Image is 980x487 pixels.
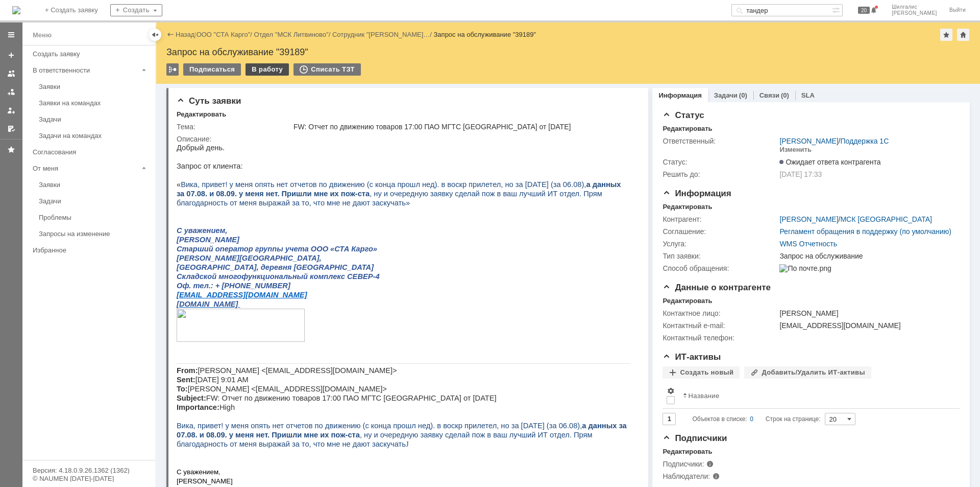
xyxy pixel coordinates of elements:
div: Версия: 4.18.0.9.26.1362 (1362) [33,467,145,474]
a: Отдел "МСК Литвиново" [254,31,329,38]
span: 20 [858,7,870,14]
div: Контактный e-mail: [663,321,777,330]
div: От меня [33,165,138,172]
div: Подписчики: [663,460,765,468]
a: Назад [176,31,194,38]
div: Контактный телефон: [663,334,777,342]
div: | [194,30,196,38]
div: Контрагент: [663,215,777,223]
a: WMS Отчетность [779,240,837,248]
a: Создать заявку [3,47,19,63]
div: Согласования [33,148,149,156]
div: / [197,31,254,38]
div: Тип заявки: [663,252,777,260]
span: Суть заявки [177,96,241,106]
a: Задачи на командах [35,128,153,144]
div: [PERSON_NAME] [779,309,954,317]
div: Изменить [779,146,812,154]
div: (0) [739,91,747,99]
div: / [332,31,434,38]
span: [DATE] 17:33 [779,170,822,178]
div: Заявки на командах [39,99,149,107]
div: (0) [781,91,789,99]
div: Заявки [39,83,149,90]
img: logo [12,6,20,14]
img: По почте.png [779,264,831,272]
div: Запрос на обслуживание [779,252,954,260]
div: FW: Отчет по движению товаров 17:00 ПАО МГТС [GEOGRAPHIC_DATA] от [DATE] [293,123,633,131]
div: Запрос на обслуживание "39189" [166,47,970,57]
div: / [779,137,889,145]
div: Способ обращения: [663,264,777,272]
div: [EMAIL_ADDRESS][DOMAIN_NAME] [779,321,954,330]
a: Регламент обращения в поддержку (по умолчанию) [779,227,951,236]
div: Ответственный: [663,137,777,145]
div: / [254,31,332,38]
span: J [229,297,232,305]
div: © NAUMEN [DATE]-[DATE] [33,475,145,482]
div: Описание: [177,135,635,143]
div: Задачи на командах [39,132,149,140]
a: Запросы на изменение [35,226,153,242]
div: 0 [750,413,753,425]
a: Заявки [35,79,153,95]
i: Строк на странице: [692,413,820,425]
div: Редактировать [663,297,712,305]
span: Подписчики [663,433,727,443]
div: Сделать домашней страницей [957,29,969,41]
div: Создать [110,4,162,16]
span: Шилгалис [892,4,937,10]
span: Данные о контрагенте [663,283,771,292]
div: Работа с массовостью [166,63,179,76]
a: Задачи [35,193,153,209]
a: МСК [GEOGRAPHIC_DATA] [840,215,932,223]
span: Настройки [667,387,675,395]
div: Редактировать [663,125,712,133]
a: Создать заявку [29,46,153,62]
a: Задачи [714,91,738,99]
span: [PERSON_NAME] [892,10,937,16]
th: Название [679,383,951,409]
div: Меню [33,29,52,41]
a: [PERSON_NAME] [779,215,838,223]
div: Задачи [39,197,149,205]
div: Название [688,392,719,400]
a: Проблемы [35,210,153,225]
a: ООО "СТА Карго" [197,31,251,38]
div: Заявки [39,181,149,189]
a: Поддержка 1С [840,137,889,145]
span: [EMAIL_ADDRESS][DOMAIN_NAME] [20,408,136,415]
a: Мои согласования [3,121,19,137]
a: Сотрудник "[PERSON_NAME]… [332,31,430,38]
div: Наблюдатели: [663,472,765,480]
div: Тема: [177,123,291,131]
a: [EMAIL_ADDRESS][DOMAIN_NAME] [20,407,136,415]
div: Контактное лицо: [663,309,777,317]
a: [PERSON_NAME] [779,137,838,145]
div: Редактировать [663,203,712,211]
div: Редактировать [663,448,712,456]
a: Перейти на домашнюю страницу [12,6,20,14]
a: Заявки в моей ответственности [3,84,19,100]
div: Редактировать [177,110,226,119]
a: Задачи [35,111,153,127]
a: Мои заявки [3,102,19,119]
div: Запросы на изменение [39,230,149,238]
a: Заявки на командах [35,95,153,111]
a: Согласования [29,144,153,160]
a: Заявки на командах [3,65,19,82]
span: Статус [663,110,704,120]
div: Создать заявку [33,50,149,58]
a: Заявки [35,177,153,193]
div: Добавить в избранное [940,29,952,41]
a: [EMAIL_ADDRESS][DOMAIN_NAME] [150,474,277,482]
div: Статус: [663,158,777,166]
div: Соглашение: [663,227,777,236]
span: Объектов в списке: [692,415,747,423]
span: ИТ-активы [663,352,721,362]
div: Решить до: [663,170,777,178]
span: Расширенный поиск [832,5,842,14]
div: Проблемы [39,214,149,221]
div: В ответственности [33,66,138,74]
a: Информация [658,91,701,99]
